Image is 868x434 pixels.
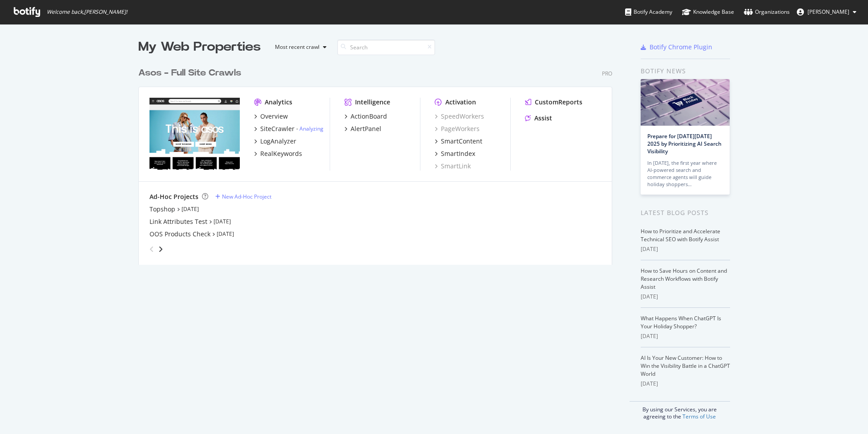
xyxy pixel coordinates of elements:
[254,124,323,133] a: SiteCrawler- Analyzing
[641,66,730,76] div: Botify news
[525,114,552,123] a: Assist
[682,8,734,16] div: Knowledge Base
[435,112,484,121] a: SpeedWorkers
[641,293,730,301] div: [DATE]
[351,112,387,121] div: ActionBoard
[337,40,435,55] input: Search
[157,245,164,254] div: angle-right
[344,124,381,133] a: AlertPanel
[744,8,790,16] div: Organizations
[445,98,476,107] div: Activation
[299,125,323,132] a: Analyzing
[138,67,245,80] a: Asos - Full Site Crawls
[149,217,207,226] a: Link Attributes Test
[214,218,231,225] a: [DATE]
[344,112,387,121] a: ActionBoard
[260,124,295,133] div: SiteCrawler
[138,38,261,56] div: My Web Properties
[435,137,482,146] a: SmartContent
[682,413,716,420] a: Terms of Use
[535,98,582,107] div: CustomReports
[641,245,730,253] div: [DATE]
[268,40,330,54] button: Most recent crawl
[435,149,475,158] a: SmartIndex
[138,56,619,265] div: grid
[222,193,271,200] div: New Ad-Hoc Project
[630,401,730,420] div: By using our Services, you are agreeing to the
[525,98,582,107] a: CustomReports
[217,230,234,238] a: [DATE]
[265,98,292,107] div: Analytics
[296,125,323,132] div: -
[254,112,288,121] a: Overview
[149,192,198,201] div: Ad-Hoc Projects
[215,193,271,200] a: New Ad-Hoc Project
[641,315,721,330] a: What Happens When ChatGPT Is Your Holiday Shopper?
[534,114,552,123] div: Assist
[641,267,727,291] a: How to Save Hours on Content and Research Workflows with Botify Assist
[260,149,302,158] div: RealKeywords
[260,137,296,146] div: LogAnalyzer
[441,149,475,158] div: SmartIndex
[138,67,241,80] div: Asos - Full Site Crawls
[807,8,849,16] span: Richard Lawther
[149,205,175,214] a: Topshop
[647,132,722,155] a: Prepare for [DATE][DATE] 2025 by Prioritizing AI Search Visibility
[647,159,723,188] div: In [DATE], the first year where AI-powered search and commerce agents will guide holiday shoppers…
[47,8,127,16] span: Welcome back, [PERSON_NAME] !
[435,124,480,133] a: PageWorkers
[602,70,612,77] div: Pro
[275,44,319,50] div: Most recent crawl
[650,43,712,52] div: Botify Chrome Plugin
[641,380,730,388] div: [DATE]
[641,354,730,378] a: AI Is Your New Customer: How to Win the Visibility Battle in a ChatGPT World
[641,79,730,126] img: Prepare for Black Friday 2025 by Prioritizing AI Search Visibility
[441,137,482,146] div: SmartContent
[254,137,296,146] a: LogAnalyzer
[149,230,210,239] a: OOS Products Check
[355,98,390,107] div: Intelligence
[641,227,720,243] a: How to Prioritize and Accelerate Technical SEO with Botify Assist
[790,5,864,19] button: [PERSON_NAME]
[641,43,712,52] a: Botify Chrome Plugin
[146,242,157,256] div: angle-left
[149,98,240,170] img: www.asos.com
[625,8,672,16] div: Botify Academy
[435,162,471,171] a: SmartLink
[351,124,381,133] div: AlertPanel
[641,332,730,340] div: [DATE]
[260,112,288,121] div: Overview
[641,208,730,218] div: Latest Blog Posts
[182,205,199,213] a: [DATE]
[254,149,302,158] a: RealKeywords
